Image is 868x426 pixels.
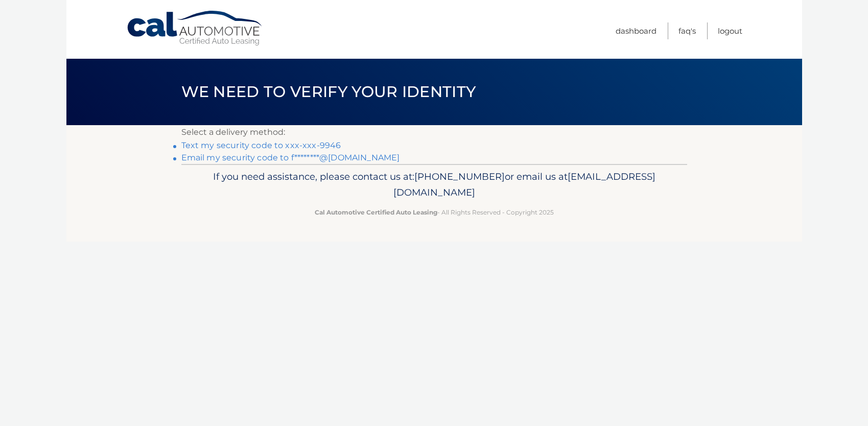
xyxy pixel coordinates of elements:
[181,125,687,139] p: Select a delivery method:
[315,208,437,216] strong: Cal Automotive Certified Auto Leasing
[181,82,476,101] span: We need to verify your identity
[126,10,264,46] a: Cal Automotive
[718,22,742,39] a: Logout
[188,207,681,218] p: - All Rights Reserved - Copyright 2025
[414,171,505,182] span: [PHONE_NUMBER]
[188,169,681,201] p: If you need assistance, please contact us at: or email us at
[678,22,696,39] a: FAQ's
[616,22,656,39] a: Dashboard
[181,153,400,162] a: Email my security code to f********@[DOMAIN_NAME]
[181,140,341,150] a: Text my security code to xxx-xxx-9946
